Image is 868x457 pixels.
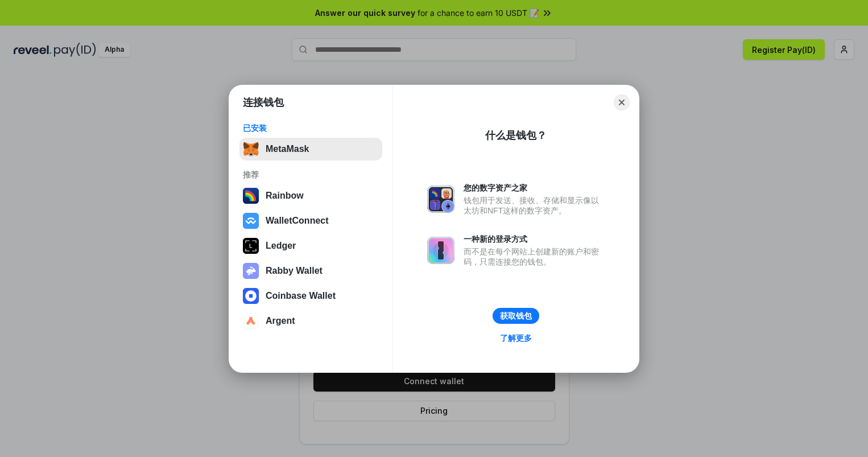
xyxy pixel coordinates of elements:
div: 已安装 [243,123,379,133]
button: Rabby Wallet [239,260,382,282]
div: Argent [266,316,295,326]
div: WalletConnect [266,216,329,226]
div: Ledger [266,241,296,251]
div: 您的数字资产之家 [464,183,605,193]
img: svg+xml,%3Csvg%20width%3D%2228%22%20height%3D%2228%22%20viewBox%3D%220%200%2028%2028%22%20fill%3D... [243,288,259,304]
img: svg+xml,%3Csvg%20width%3D%2228%22%20height%3D%2228%22%20viewBox%3D%220%200%2028%2028%22%20fill%3D... [243,213,259,229]
a: 了解更多 [493,331,539,345]
div: 而不是在每个网站上创建新的账户和密码，只需连接您的钱包。 [464,246,605,267]
button: Ledger [239,234,382,257]
img: svg+xml,%3Csvg%20xmlns%3D%22http%3A%2F%2Fwww.w3.org%2F2000%2Fsvg%22%20fill%3D%22none%22%20viewBox... [427,186,454,213]
img: svg+xml,%3Csvg%20width%3D%22120%22%20height%3D%22120%22%20viewBox%3D%220%200%20120%20120%22%20fil... [243,188,259,204]
div: 获取钱包 [500,311,532,321]
button: MetaMask [239,138,382,160]
div: MetaMask [266,144,309,154]
div: 一种新的登录方式 [464,234,605,244]
img: svg+xml,%3Csvg%20fill%3D%22none%22%20height%3D%2233%22%20viewBox%3D%220%200%2035%2033%22%20width%... [243,141,259,157]
h1: 连接钱包 [243,96,284,109]
div: Coinbase Wallet [266,291,336,301]
img: svg+xml,%3Csvg%20width%3D%2228%22%20height%3D%2228%22%20viewBox%3D%220%200%2028%2028%22%20fill%3D... [243,313,259,329]
button: Coinbase Wallet [239,285,382,307]
div: Rabby Wallet [266,266,323,276]
button: Argent [239,310,382,332]
button: 获取钱包 [493,308,539,324]
button: Close [614,94,630,110]
div: Rainbow [266,191,304,201]
button: WalletConnect [239,209,382,232]
div: 钱包用于发送、接收、存储和显示像以太坊和NFT这样的数字资产。 [464,195,605,216]
img: svg+xml,%3Csvg%20xmlns%3D%22http%3A%2F%2Fwww.w3.org%2F2000%2Fsvg%22%20fill%3D%22none%22%20viewBox... [243,263,259,279]
button: Rainbow [239,184,382,207]
div: 推荐 [243,170,379,180]
div: 了解更多 [500,333,532,343]
div: 什么是钱包？ [485,129,547,142]
img: svg+xml,%3Csvg%20xmlns%3D%22http%3A%2F%2Fwww.w3.org%2F2000%2Fsvg%22%20fill%3D%22none%22%20viewBox... [427,237,454,264]
img: svg+xml,%3Csvg%20xmlns%3D%22http%3A%2F%2Fwww.w3.org%2F2000%2Fsvg%22%20width%3D%2228%22%20height%3... [243,238,259,254]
